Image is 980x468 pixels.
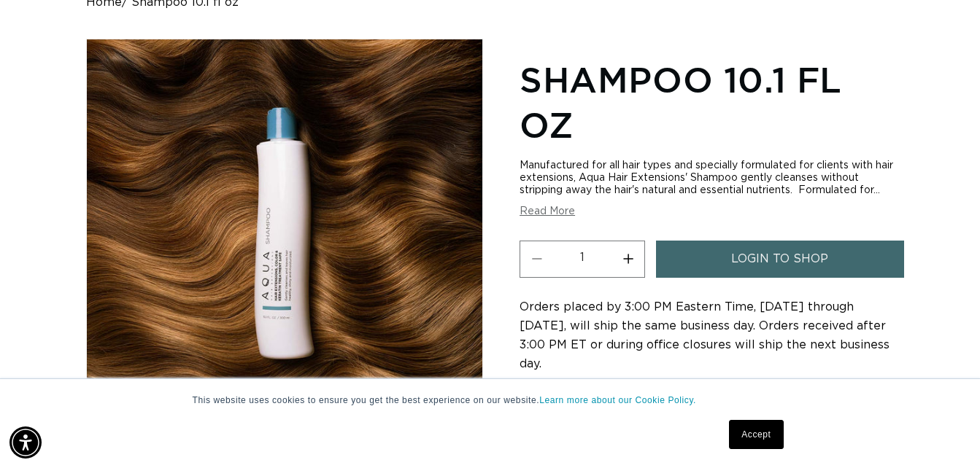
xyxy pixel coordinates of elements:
[9,426,42,459] div: Accessibility Menu
[520,206,575,218] button: Read More
[520,160,894,197] div: Manufactured for all hair types and specially formulated for clients with hair extensions, Aqua H...
[656,241,904,278] a: login to shop
[193,394,788,407] p: This website uses cookies to ensure you get the best experience on our website.
[729,420,783,449] a: Accept
[539,395,696,405] a: Learn more about our Cookie Policy.
[520,57,894,148] h1: Shampoo 10.1 fl oz
[731,241,828,278] span: login to shop
[520,301,890,370] span: Orders placed by 3:00 PM Eastern Time, [DATE] through [DATE], will ship the same business day. Or...
[907,398,980,468] iframe: Chat Widget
